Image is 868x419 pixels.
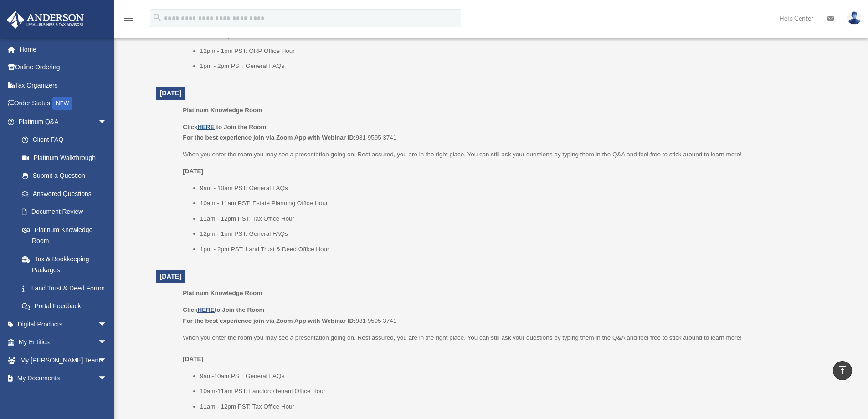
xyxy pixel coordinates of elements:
li: 9am - 10am PST: General FAQs [200,183,817,194]
p: 981 9595 3741 [183,305,817,326]
p: 981 9595 3741 [183,122,817,143]
li: 12pm - 1pm PST: QRP Office Hour [200,46,817,57]
a: Order StatusNEW [6,94,121,113]
li: 11am - 12pm PST: Tax Office Hour [200,213,817,224]
li: 10am - 11am PST: Estate Planning Office Hour [200,198,817,209]
li: 1pm - 2pm PST: Land Trust & Deed Office Hour [200,244,817,255]
u: [DATE] [183,356,203,362]
a: Document Review [13,203,121,221]
a: Online Ordering [6,58,121,77]
a: Tax Organizers [6,76,121,94]
p: When you enter the room you may see a presentation going on. Rest assured, you are in the right p... [183,149,817,160]
span: arrow_drop_down [98,387,116,406]
li: 1pm - 2pm PST: General FAQs [200,61,817,72]
span: arrow_drop_down [98,369,116,388]
i: menu [123,13,134,24]
a: My Entitiesarrow_drop_down [6,333,121,352]
span: Platinum Knowledge Room [183,290,262,296]
a: Land Trust & Deed Forum [13,279,121,297]
li: 10am-11am PST: Landlord/Tenant Office Hour [200,386,817,397]
b: Click [183,124,216,130]
span: arrow_drop_down [98,315,116,334]
b: to Join the Room [216,124,267,130]
div: NEW [52,97,72,110]
img: Anderson Advisors Platinum Portal [4,11,87,29]
b: For the best experience join via Zoom App with Webinar ID: [183,134,355,141]
a: vertical_align_top [833,361,852,380]
a: HERE [197,124,214,130]
a: My Documentsarrow_drop_down [6,369,121,388]
a: Client FAQ [13,131,121,149]
b: For the best experience join via Zoom App with Webinar ID: [183,317,355,324]
a: Online Learningarrow_drop_down [6,387,121,405]
li: 9am-10am PST: General FAQs [200,371,817,382]
a: Portal Feedback [13,297,121,316]
a: Tax & Bookkeeping Packages [13,250,121,279]
a: Submit a Question [13,167,121,185]
li: 11am - 12pm PST: Tax Office Hour [200,401,817,412]
a: Platinum Q&Aarrow_drop_down [6,113,121,131]
a: Answered Questions [13,185,121,203]
span: [DATE] [160,273,182,280]
a: Platinum Knowledge Room [13,221,116,250]
li: 12pm - 1pm PST: General FAQs [200,228,817,239]
span: arrow_drop_down [98,333,116,352]
span: [DATE] [160,89,182,97]
u: [DATE] [183,168,203,175]
p: When you enter the room you may see a presentation going on. Rest assured, you are in the right p... [183,332,817,365]
a: menu [123,16,134,24]
a: Home [6,40,121,58]
b: Click to Join the Room [183,306,264,313]
i: search [152,12,162,22]
a: HERE [197,306,214,313]
span: arrow_drop_down [98,113,116,131]
a: Platinum Walkthrough [13,149,121,167]
span: Platinum Knowledge Room [183,107,262,114]
a: Digital Productsarrow_drop_down [6,315,121,333]
span: arrow_drop_down [98,351,116,370]
i: vertical_align_top [837,365,848,376]
img: User Pic [847,11,861,25]
a: My [PERSON_NAME] Teamarrow_drop_down [6,351,121,369]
